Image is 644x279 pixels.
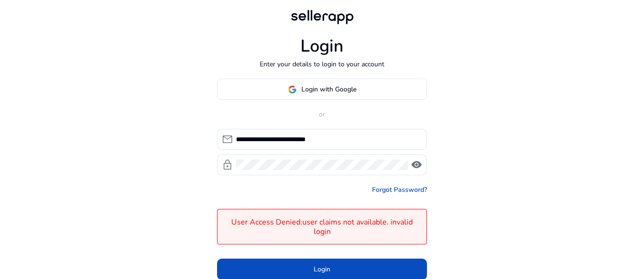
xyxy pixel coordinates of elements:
h4: User Access Denied:user claims not available. invalid login [222,218,422,236]
span: lock [222,159,233,171]
span: Login [314,264,330,274]
span: mail [222,134,233,145]
span: Login with Google [301,84,356,94]
a: Forgot Password? [372,185,427,195]
span: visibility [411,159,422,171]
h1: Login [300,36,344,56]
img: google-logo.svg [288,85,297,94]
p: Enter your details to login to your account [260,59,384,69]
button: Login with Google [217,79,427,100]
p: or [217,109,427,119]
